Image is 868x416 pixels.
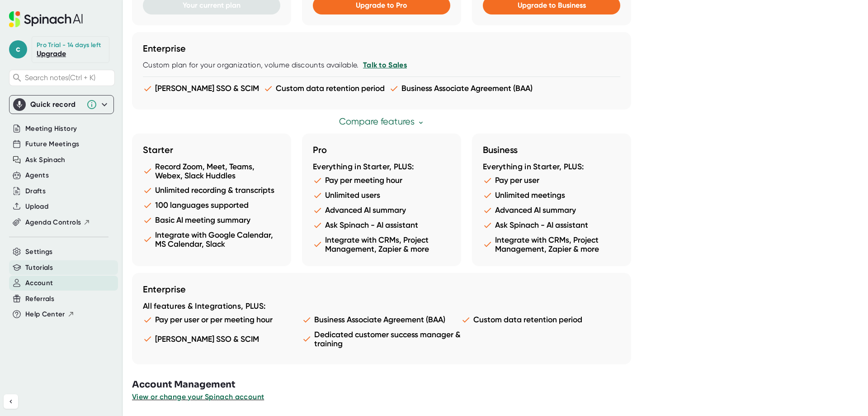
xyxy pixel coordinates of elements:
[143,43,620,54] h3: Enterprise
[143,144,280,155] h3: Starter
[143,315,302,325] li: Pay per user or per meeting hour
[313,191,450,200] li: Unlimited users
[9,40,27,58] span: c
[132,378,868,392] h3: Account Management
[339,116,425,127] a: Compare features
[302,330,461,348] li: Dedicated customer success manager & training
[25,217,81,228] span: Agenda Controls
[483,162,620,172] div: Everything in Starter, PLUS:
[302,315,461,325] li: Business Associate Agreement (BAA)
[25,247,53,257] button: Settings
[483,235,620,253] li: Integrate with CRMs, Project Management, Zapier & more
[25,278,53,288] button: Account
[143,301,620,311] div: All features & Integrations, PLUS:
[143,201,280,210] li: 100 languages supported
[143,230,280,249] li: Integrate with Google Calendar, MS Calendar, Slack
[13,96,110,114] div: Quick record
[313,162,450,172] div: Everything in Starter, PLUS:
[483,176,620,185] li: Pay per user
[313,144,450,155] h3: Pro
[4,394,18,409] button: Collapse sidebar
[25,201,48,212] button: Upload
[25,217,90,228] button: Agenda Controls
[25,73,112,82] span: Search notes (Ctrl + K)
[25,124,77,134] button: Meeting History
[143,84,259,93] li: [PERSON_NAME] SSO & SCIM
[363,61,407,69] a: Talk to Sales
[143,162,280,180] li: Record Zoom, Meet, Teams, Webex, Slack Huddles
[313,206,450,215] li: Advanced AI summary
[483,206,620,215] li: Advanced AI summary
[143,330,302,348] li: [PERSON_NAME] SSO & SCIM
[313,220,450,230] li: Ask Spinach - AI assistant
[25,294,54,304] button: Referrals
[264,84,385,93] li: Custom data retention period
[37,49,66,58] a: Upgrade
[25,155,66,165] button: Ask Spinach
[143,215,280,225] li: Basic AI meeting summary
[143,186,280,195] li: Unlimited recording & transcripts
[143,61,620,70] div: Custom plan for your organization, volume discounts available.
[313,235,450,253] li: Integrate with CRMs, Project Management, Zapier & more
[461,315,620,325] li: Custom data retention period
[25,309,75,320] button: Help Center
[132,392,264,402] button: View or change your Spinach account
[483,191,620,200] li: Unlimited meetings
[132,392,264,401] span: View or change your Spinach account
[25,170,49,181] button: Agents
[25,309,65,320] span: Help Center
[356,1,407,10] span: Upgrade to Pro
[25,263,53,273] button: Tutorials
[37,41,101,49] div: Pro Trial - 14 days left
[25,139,79,149] button: Future Meetings
[483,220,620,230] li: Ask Spinach - AI assistant
[183,1,241,10] span: Your current plan
[25,186,46,196] button: Drafts
[483,144,620,155] h3: Business
[518,1,586,10] span: Upgrade to Business
[30,100,82,109] div: Quick record
[389,84,533,93] li: Business Associate Agreement (BAA)
[313,176,450,185] li: Pay per meeting hour
[143,284,620,295] h3: Enterprise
